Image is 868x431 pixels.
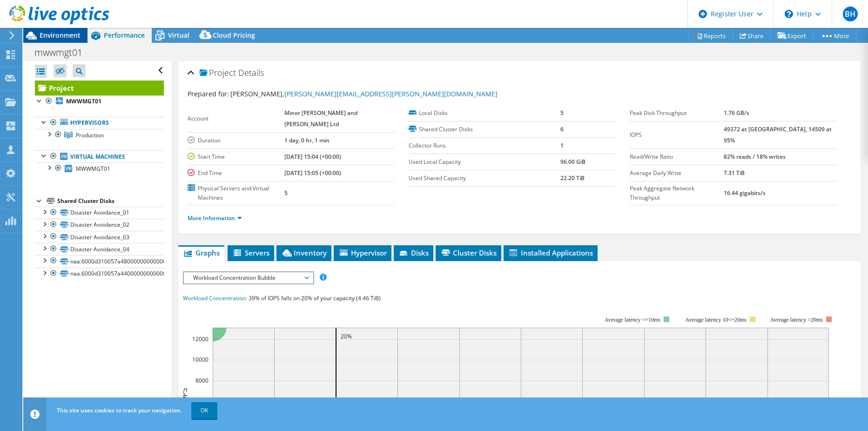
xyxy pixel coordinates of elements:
[183,248,220,257] span: Graphs
[188,214,242,222] a: More Information
[35,255,164,267] a: naa.6000d310057a48000000000000000003
[630,130,723,140] label: IOPS
[168,31,189,40] span: Virtual
[341,332,352,340] text: 20%
[76,165,110,173] span: MWWMGT01
[188,89,229,98] label: Prepared for:
[76,131,104,139] span: Production
[284,136,330,144] b: 1 day, 0 hr, 1 min
[409,108,560,118] label: Local Disks
[281,248,327,257] span: Inventory
[249,294,381,302] span: 39% of IOPS falls on 20% of your capacity (4.46 TiB)
[284,109,357,128] b: Minor [PERSON_NAME] and [PERSON_NAME] Ltd
[630,108,723,118] label: Peak Disk Throughput
[398,248,429,257] span: Disks
[66,97,101,105] b: MWWMGT01
[213,31,255,40] span: Cloud Pricing
[409,157,560,167] label: Used Local Capacity
[440,248,497,257] span: Cluster Disks
[188,168,284,178] label: End Time
[232,248,269,257] span: Servers
[35,150,164,162] a: Virtual Machines
[35,231,164,243] a: Disaster Avoidance_03
[35,129,164,141] a: Production
[57,406,182,414] span: This site uses cookies to track your navigation.
[188,184,284,202] label: Physical Servers and Virtual Machines
[409,125,560,134] label: Shared Cluster Disks
[688,28,733,43] a: Reports
[630,184,723,202] label: Peak Aggregate Network Throughput
[724,189,766,197] b: 16.44 gigabits/s
[685,317,747,323] tspan: Average latency 10<=20ms
[724,169,745,177] b: 7.31 TiB
[104,31,145,40] span: Performance
[560,125,564,133] b: 6
[57,195,164,207] div: Shared Cluster Disks
[630,168,723,178] label: Average Daily Write
[35,219,164,231] a: Disaster Avoidance_02
[188,114,284,123] label: Account
[188,272,308,283] span: Workload Concentration Bubble
[508,248,593,257] span: Installed Applications
[35,95,164,108] a: MWWMGT01
[35,268,164,280] a: naa.6000d310057a44000000000000000003
[195,377,209,384] text: 8000
[560,174,585,182] b: 22.20 TiB
[770,317,822,323] text: Average latency >20ms
[30,47,97,58] h1: mwwmgt01
[35,81,164,95] a: Project
[284,153,341,161] b: [DATE] 15:04 (+00:00)
[200,68,236,78] span: Project
[40,31,81,40] span: Environment
[230,89,498,98] span: [PERSON_NAME],
[560,109,564,117] b: 5
[843,7,858,21] span: BH
[179,388,189,404] text: IOPS
[770,28,814,43] a: Export
[409,141,560,150] label: Collector Runs
[409,174,560,183] label: Used Shared Capacity
[813,28,856,43] a: More
[192,356,209,364] text: 10000
[284,89,498,98] a: [PERSON_NAME][EMAIL_ADDRESS][PERSON_NAME][DOMAIN_NAME]
[560,158,585,166] b: 96.00 GiB
[35,207,164,219] a: Disaster Avoidance_01
[188,152,284,162] label: Start Time
[191,402,217,419] a: OK
[630,152,723,162] label: Read/Write Ratio
[284,189,288,197] b: 5
[724,109,749,117] b: 1.76 GB/s
[724,125,832,144] b: 49372 at [GEOGRAPHIC_DATA], 14509 at 95%
[338,248,387,257] span: Hypervisor
[238,67,264,78] span: Details
[188,136,284,145] label: Duration
[724,153,786,161] b: 82% reads / 18% writes
[284,169,341,177] b: [DATE] 15:05 (+00:00)
[785,10,793,18] svg: \n
[183,294,247,302] span: Workload Concentration:
[35,243,164,255] a: Disaster Avoidance_04
[605,317,660,323] tspan: Average latency <=10ms
[35,162,164,175] a: MWWMGT01
[35,117,164,129] a: Hypervisors
[560,141,564,149] b: 1
[733,28,771,43] a: Share
[192,335,209,343] text: 12000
